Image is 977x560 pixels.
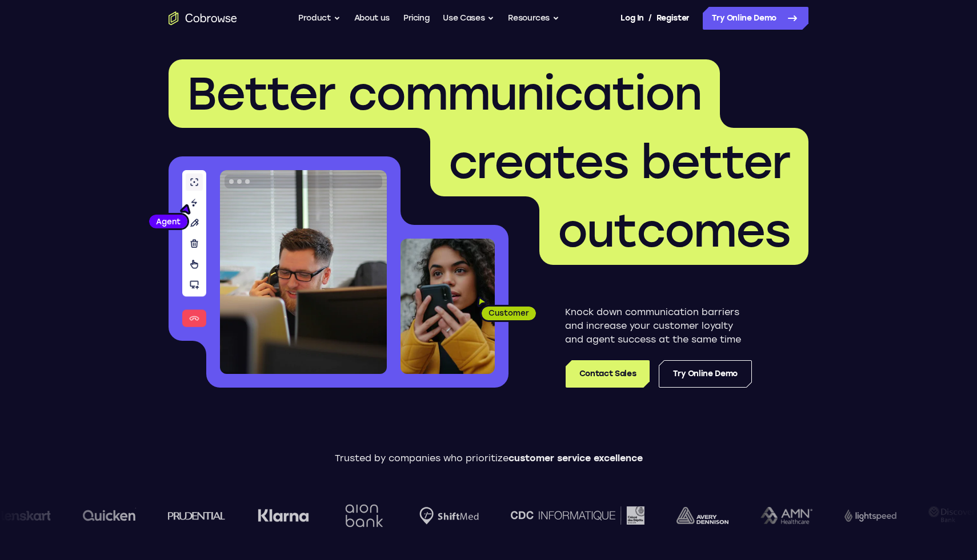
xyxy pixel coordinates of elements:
a: Go to the home page [169,11,237,25]
span: creates better [449,135,790,190]
a: About us [354,7,390,30]
a: Pricing [403,7,430,30]
a: Register [656,7,690,30]
img: CDC Informatique [509,506,643,524]
button: Use Cases [443,7,494,30]
img: avery-dennison [675,507,727,524]
span: customer service excellence [508,453,643,464]
button: Resources [508,7,559,30]
span: outcomes [558,203,790,258]
img: AMN Healthcare [759,507,811,525]
a: Contact Sales [566,360,650,388]
p: Knock down communication barriers and increase your customer loyalty and agent success at the sam... [565,305,752,347]
img: Aion Bank [339,493,386,539]
span: / [648,11,652,25]
a: Try Online Demo [703,7,808,30]
button: Product [298,7,341,30]
img: prudential [166,511,224,520]
a: Try Online Demo [659,360,752,388]
img: A customer holding their phone [401,239,495,374]
img: Klarna [256,509,307,522]
img: Shiftmed [418,507,477,525]
a: Log In [620,7,643,30]
img: A customer support agent talking on the phone [220,170,387,374]
span: Better communication [187,66,702,121]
